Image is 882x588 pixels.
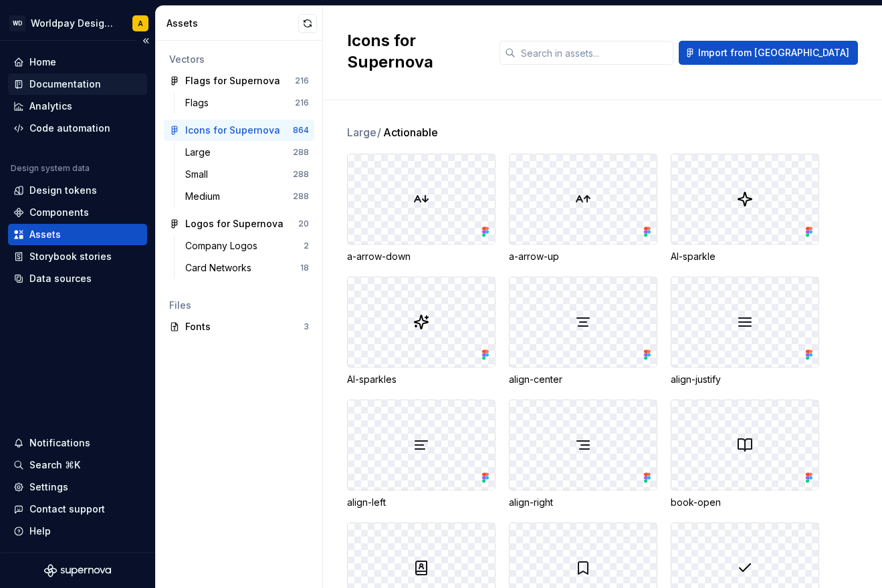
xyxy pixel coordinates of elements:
span: Large [347,124,382,140]
span: Actionable [383,124,438,140]
a: Icons for Supernova864 [164,120,314,141]
button: Notifications [8,432,147,454]
div: align-left [347,496,495,509]
a: Small288 [180,164,314,185]
a: Assets [8,224,147,245]
span: / [377,126,381,139]
div: Design tokens [29,184,97,197]
div: 216 [295,98,309,108]
a: Components [8,202,147,223]
a: Home [8,51,147,73]
a: Data sources [8,268,147,289]
div: 288 [293,169,309,180]
div: Notifications [29,436,90,450]
div: 18 [300,263,309,273]
a: Flags216 [180,92,314,114]
div: 2 [304,241,309,251]
a: Documentation [8,73,147,95]
div: Analytics [29,100,72,113]
a: Analytics [8,96,147,117]
div: book-open [671,496,819,509]
div: align-center [509,373,657,386]
div: Medium [185,190,225,203]
div: align-right [509,496,657,509]
div: Worldpay Design System [31,17,116,30]
div: 216 [295,76,309,86]
span: Import from [GEOGRAPHIC_DATA] [698,46,849,59]
a: Card Networks18 [180,257,314,279]
div: Assets [29,228,61,241]
div: Card Networks [185,261,257,275]
div: Files [169,299,309,312]
div: Settings [29,480,68,494]
a: Design tokens [8,180,147,201]
button: Contact support [8,498,147,520]
button: Help [8,521,147,542]
div: Storybook stories [29,250,112,263]
div: Large [185,146,216,159]
button: WDWorldpay Design SystemA [3,9,152,37]
div: a-arrow-down [347,250,495,263]
a: Large288 [180,142,314,163]
a: Logos for Supernova20 [164,213,314,235]
a: Storybook stories [8,246,147,267]
button: Search ⌘K [8,454,147,476]
div: Fonts [185,320,304,333]
a: Settings [8,476,147,498]
div: Logos for Supernova [185,217,284,231]
div: Documentation [29,78,101,91]
div: 3 [304,321,309,332]
div: 864 [293,125,309,136]
div: 288 [293,147,309,158]
div: Flags [185,96,214,110]
a: Code automation [8,118,147,139]
div: Design system data [11,163,90,174]
div: Contact support [29,502,105,516]
a: Medium288 [180,186,314,207]
a: Company Logos2 [180,235,314,257]
div: Search ⌘K [29,458,80,472]
input: Search in assets... [516,41,673,65]
div: Data sources [29,272,92,285]
div: align-justify [671,373,819,386]
div: a-arrow-up [509,250,657,263]
div: 20 [298,218,309,229]
a: Fonts3 [164,316,314,337]
div: Help [29,525,51,538]
div: Icons for Supernova [185,124,280,137]
div: 288 [293,191,309,202]
div: AI-sparkles [347,373,495,386]
svg: Supernova Logo [44,564,111,577]
div: WD [9,15,25,31]
div: AI-sparkle [671,250,819,263]
div: Home [29,55,56,69]
div: Company Logos [185,239,263,253]
div: Small [185,168,213,181]
div: Assets [167,17,298,30]
button: Import from [GEOGRAPHIC_DATA] [679,41,858,65]
div: Components [29,206,89,219]
button: Collapse sidebar [136,31,155,50]
div: Flags for Supernova [185,74,280,88]
div: Vectors [169,53,309,66]
div: A [138,18,143,29]
div: Code automation [29,122,110,135]
h2: Icons for Supernova [347,30,483,73]
a: Flags for Supernova216 [164,70,314,92]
